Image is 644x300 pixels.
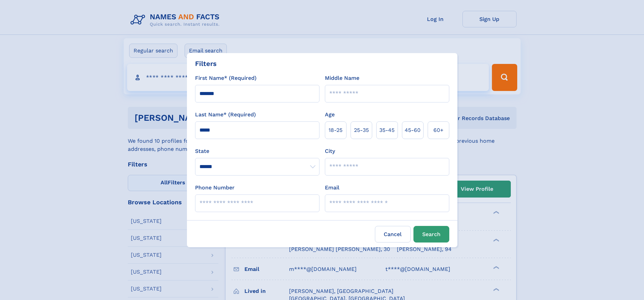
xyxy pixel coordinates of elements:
[433,126,444,134] span: 60+
[405,126,421,134] span: 45‑60
[195,184,235,192] label: Phone Number
[195,74,257,82] label: First Name* (Required)
[195,59,217,69] div: Filters
[195,111,256,119] label: Last Name* (Required)
[325,111,335,119] label: Age
[354,126,369,134] span: 25‑35
[375,226,411,243] label: Cancel
[325,147,335,155] label: City
[325,74,359,82] label: Middle Name
[413,226,449,243] button: Search
[379,126,395,134] span: 35‑45
[195,147,319,155] label: State
[325,184,339,192] label: Email
[329,126,342,134] span: 18‑25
